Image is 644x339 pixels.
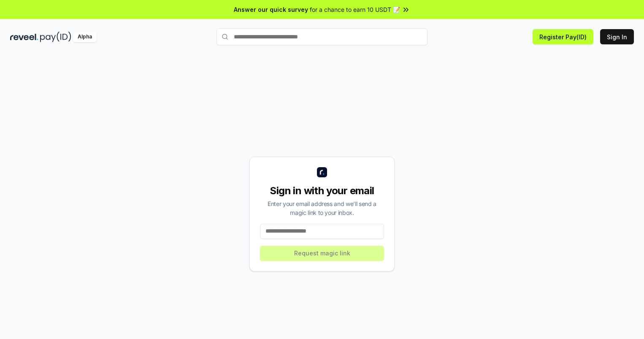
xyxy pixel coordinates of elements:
div: Sign in with your email [260,184,384,198]
img: reveel_dark [10,32,38,42]
img: pay_id [40,32,71,42]
img: logo_small [317,167,327,177]
div: Enter your email address and we’ll send a magic link to your inbox. [260,199,384,217]
button: Register Pay(ID) [533,29,593,44]
span: Answer our quick survey [234,5,308,14]
button: Sign In [600,29,634,44]
div: Alpha [73,32,97,42]
span: for a chance to earn 10 USDT 📝 [310,5,400,14]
